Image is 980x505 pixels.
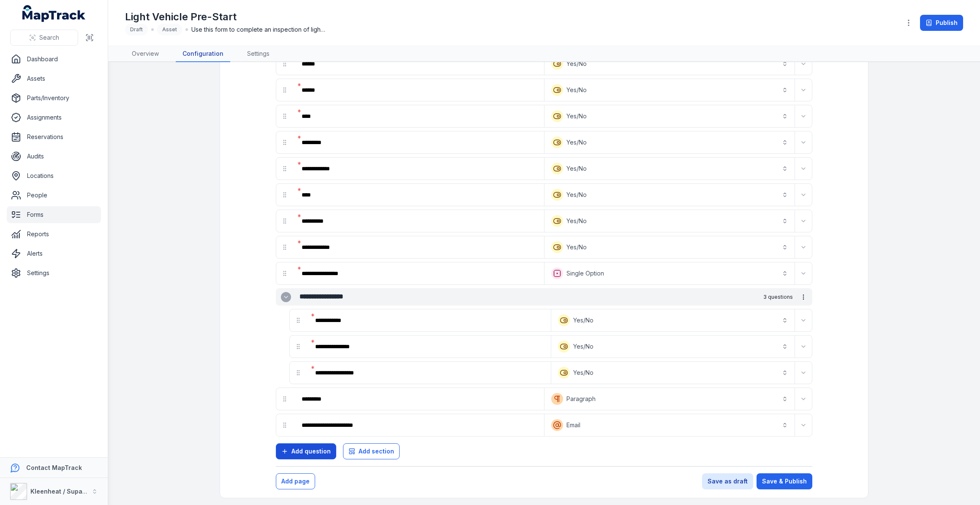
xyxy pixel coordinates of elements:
[276,213,293,229] div: drag
[191,25,327,34] span: Use this form to complete an inspection of light vehicles before use
[291,447,331,456] span: Add question
[546,55,793,73] button: Yes/No
[308,363,549,382] div: :r1ri:-form-item-label
[797,392,810,406] button: Expand
[797,314,810,327] button: Expand
[7,167,101,184] a: Locations
[546,416,793,434] button: Email
[295,186,542,204] div: :r1qa:-form-item-label
[295,133,542,152] div: :r1pu:-form-item-label
[39,33,59,42] span: Search
[797,109,810,123] button: Expand
[295,390,542,408] div: :r1ro:-form-item-label
[290,312,307,329] div: drag
[295,264,542,283] div: :r1qs:-form-item-label
[308,337,549,356] div: :r1rc:-form-item-label
[295,81,542,99] div: :r1pi:-form-item-label
[7,265,101,281] a: Settings
[295,317,302,324] svg: drag
[7,206,101,223] a: Forms
[359,447,394,456] span: Add section
[295,212,542,230] div: :r1qg:-form-item-label
[295,343,302,350] svg: drag
[763,294,793,300] span: 3 questions
[797,162,810,175] button: Expand
[797,214,810,228] button: Expand
[295,107,542,126] div: :r1po:-form-item-label
[281,87,288,93] svg: drag
[295,416,542,434] div: :r1ru:-form-item-label
[553,311,793,330] button: Yes/No
[546,264,793,283] button: Single Option
[546,81,793,99] button: Yes/No
[281,60,288,67] svg: drag
[22,5,86,22] a: MapTrack
[7,90,101,106] a: Parts/Inventory
[546,159,793,178] button: Yes/No
[7,51,101,68] a: Dashboard
[546,107,793,126] button: Yes/No
[281,113,288,120] svg: drag
[797,366,810,379] button: Expand
[797,340,810,353] button: Expand
[125,24,148,35] div: Draft
[295,159,542,178] div: :r1q4:-form-item-label
[295,55,542,73] div: :r1pc:-form-item-label
[276,265,293,282] div: drag
[157,24,182,35] div: Asset
[7,128,101,145] a: Reservations
[276,55,293,72] div: drag
[276,160,293,177] div: drag
[796,290,811,304] button: more-detail
[546,390,793,408] button: Paragraph
[920,15,963,31] button: Publish
[281,244,288,251] svg: drag
[546,186,793,204] button: Yes/No
[553,337,793,356] button: Yes/No
[7,226,101,243] a: Reports
[797,188,810,202] button: Expand
[281,139,288,146] svg: drag
[281,191,288,198] svg: drag
[7,109,101,126] a: Assignments
[26,464,82,471] strong: Contact MapTrack
[276,82,293,98] div: drag
[546,212,793,230] button: Yes/No
[757,473,812,489] button: Save & Publish
[281,422,288,429] svg: drag
[10,30,78,46] button: Search
[7,187,101,204] a: People
[276,108,293,125] div: drag
[176,46,230,62] a: Configuration
[797,57,810,71] button: Expand
[308,311,549,330] div: :r1r6:-form-item-label
[276,443,336,459] button: Add question
[240,46,276,62] a: Settings
[276,134,293,151] div: drag
[281,292,291,302] button: Expand
[546,133,793,152] button: Yes/No
[546,238,793,257] button: Yes/No
[7,70,101,87] a: Assets
[281,218,288,224] svg: drag
[702,473,753,489] button: Save as draft
[7,148,101,165] a: Audits
[797,83,810,97] button: Expand
[797,267,810,280] button: Expand
[797,136,810,149] button: Expand
[281,270,288,277] svg: drag
[276,239,293,256] div: drag
[281,396,288,402] svg: drag
[295,238,542,257] div: :r1qm:-form-item-label
[797,240,810,254] button: Expand
[7,245,101,262] a: Alerts
[276,186,293,203] div: drag
[797,418,810,432] button: Expand
[125,10,327,24] h1: Light Vehicle Pre-Start
[295,369,302,376] svg: drag
[553,363,793,382] button: Yes/No
[290,338,307,355] div: drag
[30,488,93,495] strong: Kleenheat / Supagas
[290,364,307,381] div: drag
[343,443,400,459] button: Add section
